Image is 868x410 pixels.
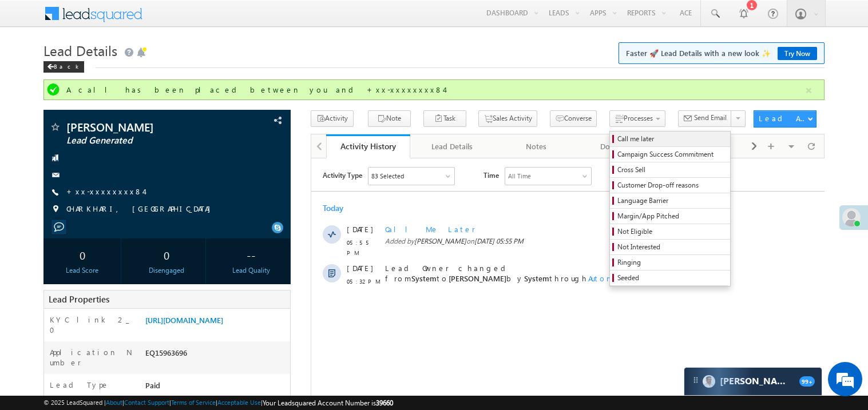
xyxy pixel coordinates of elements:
span: [PERSON_NAME] [103,78,155,87]
span: [PERSON_NAME] [137,115,195,125]
span: [DATE] 05:55 PM [163,78,212,87]
button: Processes [609,110,665,127]
span: [PERSON_NAME] [66,121,220,133]
div: -- [215,244,287,265]
span: Language Barrier [617,196,726,206]
div: Disengaged [130,265,203,276]
a: Contact Support [124,399,169,406]
span: System [100,115,125,125]
span: Call Me Later [74,66,164,75]
span: Activity Type [11,9,51,26]
span: Time [172,9,188,26]
span: Automation [277,115,333,125]
div: All Time [197,13,220,23]
button: Task [423,110,466,127]
a: Campaign Success Commitment [610,147,730,162]
div: Paid [142,380,290,396]
div: Documents [588,140,652,153]
button: Activity [311,110,354,127]
a: +xx-xxxxxxxx84 [66,186,144,196]
a: Try Now [778,47,817,60]
div: Lead Quality [215,265,287,276]
textarea: Type your message and hit 'Enter' [15,106,209,312]
span: CHARKHARI, [GEOGRAPHIC_DATA] [66,204,216,215]
a: Call me later [610,132,730,146]
div: EQ15963696 [142,347,290,363]
a: Not Eligible [610,224,730,239]
div: Back [43,61,84,73]
a: Language Barrier [610,193,730,208]
span: Not Eligible [617,226,726,237]
span: Your Leadsquared Account Number is [263,399,393,407]
div: Lead Score [46,265,118,276]
a: Not Interested [610,240,730,254]
a: Notes [494,134,578,158]
div: Notes [504,140,568,153]
span: Lead Properties [49,293,109,305]
div: A call has been placed between you and +xx-xxxxxxxx84 [66,85,804,95]
a: Ringing [610,255,730,270]
a: Activity History [326,134,410,158]
div: Lead Details [419,140,484,153]
span: Lead Owner changed from to by through . [74,105,335,125]
span: Margin/App Pitched [617,211,726,221]
span: System [213,115,238,125]
em: Start Chat [156,321,208,337]
label: Application Number [50,347,133,368]
div: 0 [130,244,203,265]
span: [DATE] [35,66,61,76]
a: Back [43,61,90,70]
a: Margin/App Pitched [610,209,730,224]
div: Today [11,45,49,55]
span: Faster 🚀 Lead Details with a new look ✨ [626,47,817,59]
button: Lead Actions [754,110,817,128]
a: Acceptable Use [217,399,261,406]
div: 0 [46,244,118,265]
img: d_60004797649_company_0_60004797649 [19,60,48,75]
div: Chat with us now [60,60,192,75]
div: 83 Selected [60,13,93,23]
a: Cross Sell [610,162,730,177]
span: Cross Sell [617,165,726,175]
button: Send Email [678,110,732,127]
span: Seeded [617,273,726,283]
button: Sales Activity [478,110,537,127]
span: Campaign Success Commitment [617,149,726,160]
span: [DATE] [35,105,61,115]
span: 99+ [799,376,815,387]
span: Added by on [74,78,450,88]
a: Documents [578,134,663,158]
span: 39660 [376,399,393,407]
div: Minimize live chat window [188,6,215,33]
span: Processes [624,114,653,122]
a: Customer Drop-off reasons [610,178,730,193]
span: 05:32 PM [35,118,70,128]
a: Seeded [610,270,730,285]
span: Not Interested [617,242,726,252]
span: Call me later [617,134,726,144]
a: Lead Details [410,134,494,158]
span: Customer Drop-off reasons [617,180,726,190]
div: Activity History [335,141,402,152]
label: KYC link 2_0 [50,315,133,335]
button: Note [368,110,411,127]
div: carter-dragCarter[PERSON_NAME]99+ [684,367,822,396]
span: Lead Generated [66,135,220,146]
span: Ringing [617,257,726,268]
div: Lead Actions [759,113,807,124]
a: [URL][DOMAIN_NAME] [145,315,223,325]
span: © 2025 LeadSquared | | | | | [43,397,393,408]
div: Sales Activity,Email Bounced,Email Link Clicked,Email Marked Spam,Email Opened & 78 more.. [57,9,143,26]
button: Converse [550,110,597,127]
span: Lead Details [43,41,117,59]
label: Lead Type [50,380,109,390]
span: 05:55 PM [35,79,70,99]
a: About [106,399,122,406]
span: Send Email [694,113,727,123]
a: Terms of Service [171,399,216,406]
